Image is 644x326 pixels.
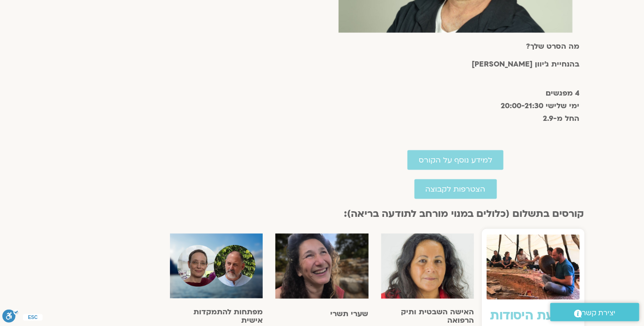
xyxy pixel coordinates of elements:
[582,307,616,319] span: יצירת קשר
[490,308,576,325] a: ארבעת היסודות
[407,150,503,170] a: למידע נוסף על הקורס
[550,303,639,321] a: יצירת קשר
[60,208,585,220] h2: קורסים בתשלום (כלולים במנוי מורחב לתודעה בריאה):
[526,41,580,52] a: מה הסרט שלך?
[501,101,580,111] strong: ימי שלישי 20:00-21:30
[419,156,492,164] span: למידע נוסף על הקורס
[546,88,580,98] strong: 4 מפגשים
[415,179,497,199] a: הצטרפות לקבוצה
[543,113,580,124] strong: החל מ-2.9
[426,185,486,193] span: הצטרפות לקבוצה
[331,309,369,319] a: שערי תשרי
[332,60,580,68] h2: בהנחיית ג'יוון [PERSON_NAME]
[193,307,263,326] a: מפתחות להתמקדות אישית
[401,307,474,326] a: האישה השבטית ותיק הרפואה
